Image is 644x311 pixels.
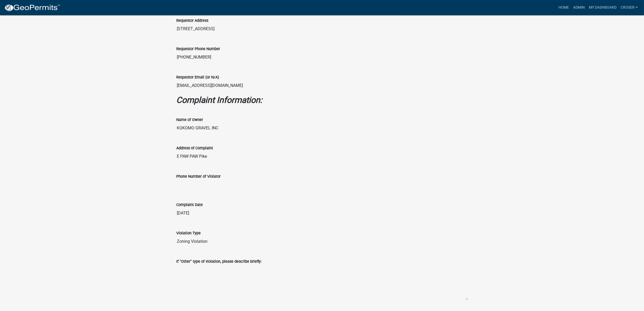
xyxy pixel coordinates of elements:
strong: Complaint Information: [177,95,263,105]
a: Admin [571,3,587,13]
label: Requestor Email (or N/A) [177,76,219,79]
label: Name of Owner [177,118,203,122]
label: Phone Number of Violator [177,175,221,178]
label: Requestor Phone Number [177,47,220,51]
label: Requestor Address [177,19,209,23]
label: Address of Complaint [177,146,213,150]
label: If "Other" type of violation, please describe briefly: [177,260,262,263]
label: Complaint Date [177,203,203,207]
a: My Dashboard [587,3,619,13]
label: Violation Type [177,231,201,235]
a: Home [556,3,571,13]
a: croser [619,3,640,13]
